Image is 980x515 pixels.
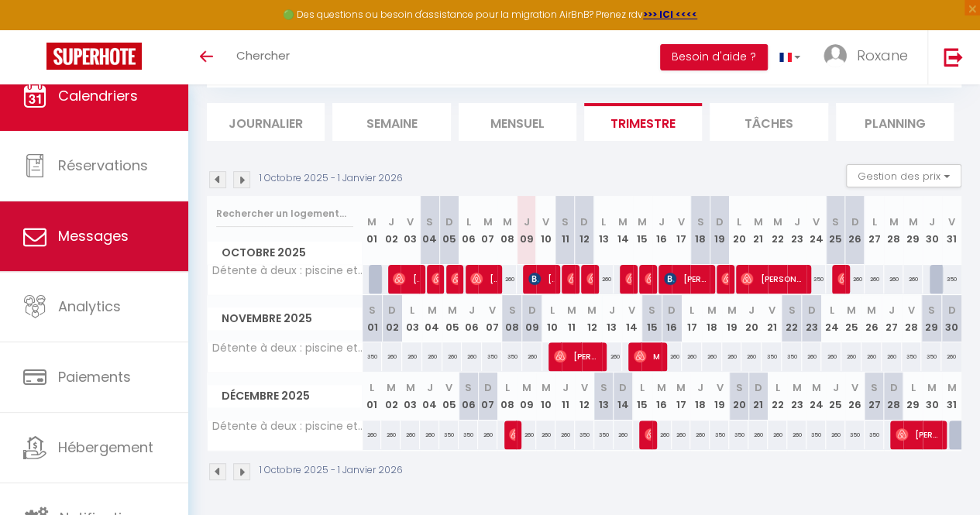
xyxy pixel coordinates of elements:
[826,196,845,265] th: 25
[812,30,927,84] a: ... Roxane
[672,196,691,265] th: 17
[382,295,402,342] th: 02
[555,196,575,265] th: 11
[682,295,702,342] th: 17
[522,295,542,342] th: 09
[517,196,536,265] th: 09
[210,421,365,432] span: Détente à deux : piscine et spa
[208,242,362,264] span: Octobre 2025
[641,295,662,342] th: 15
[664,264,709,294] span: [PERSON_NAME]
[503,215,512,229] abbr: M
[841,295,861,342] th: 25
[690,373,710,420] th: 18
[902,295,922,342] th: 28
[575,373,594,420] th: 12
[402,342,422,371] div: 260
[638,215,647,229] abbr: M
[478,196,497,265] th: 07
[497,265,517,294] div: 260
[470,264,496,294] span: [PERSON_NAME]
[921,342,941,371] div: 350
[208,385,362,407] span: Décembre 2025
[729,373,748,420] th: 20
[871,380,878,395] abbr: S
[788,303,795,318] abbr: S
[832,215,839,229] abbr: S
[562,215,569,229] abbr: S
[448,303,457,318] abbr: M
[657,380,666,395] abbr: M
[260,171,403,186] p: 1 Octobre 2025 - 1 Janvier 2026
[465,380,472,395] abbr: S
[575,421,594,449] div: 350
[622,295,642,342] th: 14
[782,342,802,371] div: 350
[727,303,736,318] abbr: M
[821,295,841,342] th: 24
[710,421,729,449] div: 350
[517,421,536,449] div: 260
[845,265,865,294] div: 260
[865,265,884,294] div: 260
[672,373,691,420] th: 17
[58,297,121,316] span: Analytics
[549,303,554,318] abbr: L
[836,103,954,141] li: Planning
[768,421,787,449] div: 260
[401,421,420,449] div: 260
[625,264,631,294] span: [PERSON_NAME]
[422,295,442,342] th: 04
[806,421,826,449] div: 350
[677,215,684,229] abbr: V
[225,30,301,84] a: Chercher
[536,421,555,449] div: 260
[594,196,614,265] th: 13
[523,215,529,229] abbr: J
[948,215,955,229] abbr: V
[689,303,694,318] abbr: L
[382,342,402,371] div: 260
[484,380,492,395] abbr: D
[469,303,475,318] abbr: J
[865,421,884,449] div: 350
[662,295,682,342] th: 16
[908,215,917,229] abbr: M
[762,295,782,342] th: 21
[216,200,353,228] input: Rechercher un logement...
[889,380,897,395] abbr: D
[882,342,902,371] div: 260
[802,295,822,342] th: 23
[755,380,762,395] abbr: D
[554,342,599,371] span: [PERSON_NAME]
[944,47,963,67] img: logout
[332,103,450,141] li: Semaine
[941,295,961,342] th: 30
[845,373,865,420] th: 26
[497,196,517,265] th: 08
[851,215,858,229] abbr: D
[586,264,593,294] span: [PERSON_NAME]
[722,342,742,371] div: 260
[865,196,884,265] th: 27
[947,303,955,318] abbr: D
[387,380,396,395] abbr: M
[861,342,882,371] div: 260
[806,196,826,265] th: 24
[903,373,923,420] th: 29
[459,421,478,449] div: 350
[762,342,782,371] div: 350
[640,380,645,395] abbr: L
[439,421,459,449] div: 350
[702,295,722,342] th: 18
[410,303,414,318] abbr: L
[748,196,768,265] th: 21
[462,295,482,342] th: 06
[502,295,522,342] th: 08
[884,196,903,265] th: 28
[826,421,845,449] div: 260
[445,215,453,229] abbr: D
[407,215,414,229] abbr: V
[236,47,290,64] span: Chercher
[716,380,723,395] abbr: V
